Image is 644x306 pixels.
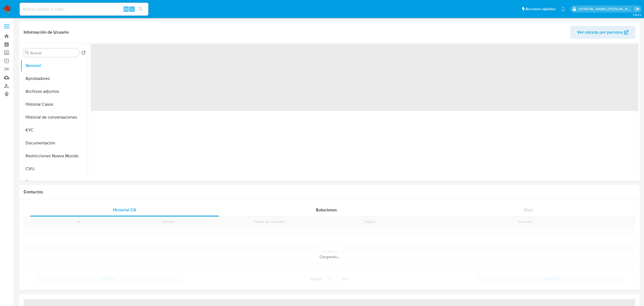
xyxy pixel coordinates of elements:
[20,6,148,13] input: Buscar usuario o caso...
[24,30,69,35] h1: Información de Usuario
[21,137,88,150] button: Documentación
[81,51,86,56] button: Volver al orden por defecto
[21,124,88,137] button: KYC
[634,6,640,12] a: Salir
[525,6,555,12] span: Accesos rápidos
[21,72,88,85] button: Aprobadores
[131,6,133,12] span: s
[21,150,88,162] button: Restricciones Nuevo Mundo
[135,5,146,13] button: search-icon
[570,26,635,39] button: Ver mirada por persona
[21,175,88,188] button: Direcciones
[25,51,29,55] button: Buscar
[21,111,88,124] button: Historial de conversaciones
[21,59,88,72] button: General
[577,26,623,39] span: Ver mirada por persona
[21,98,88,111] button: Historial Casos
[24,189,635,195] h1: Contactos
[21,162,88,175] button: CVU
[316,207,337,213] span: Soluciones
[113,207,136,213] span: Historial CX
[561,7,565,11] a: Notificaciones
[24,254,635,259] div: Cargando...
[124,6,128,12] span: Alt
[524,207,533,213] span: Chat
[579,6,633,12] p: roxana.vasquez@mercadolibre.com
[91,44,638,111] span: ‌
[30,51,77,55] input: Buscar
[21,85,88,98] button: Archivos adjuntos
